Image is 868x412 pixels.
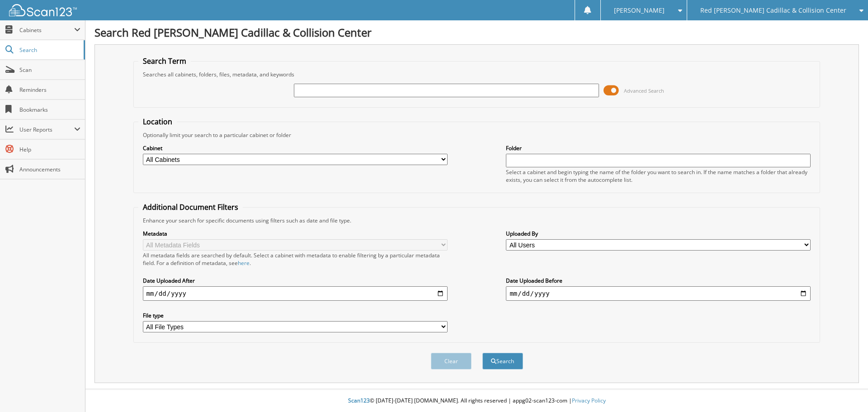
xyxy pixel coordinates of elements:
h1: Search Red [PERSON_NAME] Cadillac & Collision Center [94,25,859,40]
label: Cabinet [143,144,448,152]
div: Enhance your search for specific documents using filters such as date and file type. [138,217,816,224]
div: © [DATE]-[DATE] [DOMAIN_NAME]. All rights reserved | appg02-scan123-com | [85,390,868,412]
legend: Search Term [138,56,191,66]
button: Clear [431,353,472,369]
span: Bookmarks [19,106,80,114]
div: Select a cabinet and begin typing the name of the folder you want to search in. If the name match... [506,168,811,184]
span: Scan [19,66,80,74]
label: Uploaded By [506,230,811,237]
span: User Reports [19,126,74,133]
span: Advanced Search [624,87,664,94]
span: Cabinets [19,26,74,34]
label: Date Uploaded After [143,277,448,284]
div: Optionally limit your search to a particular cabinet or folder [138,131,816,139]
span: Announcements [19,166,80,173]
span: [PERSON_NAME] [614,8,665,13]
img: scan123-logo-white.svg [9,4,77,16]
label: Date Uploaded Before [506,277,811,284]
input: end [506,286,811,301]
legend: Location [138,117,177,127]
a: Privacy Policy [572,397,606,404]
div: Searches all cabinets, folders, files, metadata, and keywords [138,71,816,78]
legend: Additional Document Filters [138,202,243,212]
span: Red [PERSON_NAME] Cadillac & Collision Center [700,8,846,13]
span: Scan123 [348,397,370,404]
label: Folder [506,144,811,152]
label: File type [143,312,448,319]
span: Help [19,146,80,153]
a: here [238,259,250,267]
input: start [143,286,448,301]
div: All metadata fields are searched by default. Select a cabinet with metadata to enable filtering b... [143,251,448,267]
label: Metadata [143,230,448,237]
span: Reminders [19,86,80,94]
span: Search [19,46,79,54]
button: Search [482,353,523,369]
